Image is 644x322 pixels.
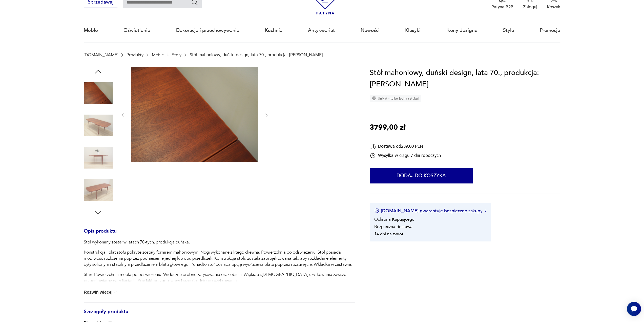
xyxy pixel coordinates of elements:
p: Stół wykonany został w latach 70-tych, produkcja duńska. [84,239,355,245]
p: 3799,00 zł [370,122,405,134]
h3: Opis produktu [84,229,355,239]
a: Kuchnia [265,19,282,42]
a: Antykwariat [308,19,335,42]
a: Ikony designu [446,19,477,42]
img: Zdjęcie produktu Stół mahoniowy, duński design, lata 70., produkcja: Dania [84,143,113,172]
p: Stan: Powierzchnia mebla po odświeżeniu. Widoczne drobne zarysowania oraz obicia. Większe ś[DEMOG... [84,272,355,284]
p: Konstrukcja i blat stołu pokryte zostały fornirem mahoniowym. Nogi wykonane z litego drewna. Powi... [84,249,355,268]
a: Klasyki [405,19,421,42]
img: Zdjęcie produktu Stół mahoniowy, duński design, lata 70., produkcja: Dania [84,176,113,204]
img: Zdjęcie produktu Stół mahoniowy, duński design, lata 70., produkcja: Dania [84,79,113,108]
img: Zdjęcie produktu Stół mahoniowy, duński design, lata 70., produkcja: Dania [131,67,258,162]
p: Stół mahoniowy, duński design, lata 70., produkcja: [PERSON_NAME] [190,52,323,57]
a: Produkty [127,52,143,57]
img: Zdjęcie produktu Stół mahoniowy, duński design, lata 70., produkcja: Dania [84,111,113,140]
a: Promocje [540,19,560,42]
a: Oświetlenie [123,19,150,42]
a: Style [503,19,514,42]
button: Rozwiń więcej [84,290,118,295]
div: Unikat - tylko jedna sztuka! [370,95,421,102]
div: Dostawa od 239,00 PLN [370,143,441,149]
img: Ikona diamentu [372,96,376,101]
img: Ikona dostawy [370,143,376,149]
button: Dodaj do koszyka [370,168,473,183]
a: Nowości [361,19,380,42]
div: Wysyłka w ciągu 7 dni roboczych [370,153,441,159]
img: Ikona strzałki w prawo [485,210,486,212]
p: Zaloguj [523,4,537,10]
iframe: Smartsupp widget button [627,302,641,316]
h1: Stół mahoniowy, duński design, lata 70., produkcja: [PERSON_NAME] [370,67,560,90]
a: Stoły [172,52,181,57]
a: [DOMAIN_NAME] [84,52,118,57]
a: Sprzedawaj [84,1,118,5]
li: Bezpieczna dostawa [374,224,412,230]
li: 14 dni na zwrot [374,231,403,237]
li: Ochrona Kupującego [374,216,414,222]
p: Patyna B2B [491,4,513,10]
img: chevron down [113,290,118,295]
h3: Szczegóły produktu [84,310,355,320]
button: [DOMAIN_NAME] gwarantuje bezpieczne zakupy [374,208,486,214]
a: Meble [84,19,98,42]
a: Dekoracje i przechowywanie [176,19,239,42]
p: Koszyk [547,4,560,10]
img: Ikona certyfikatu [374,208,379,213]
a: Meble [152,52,164,57]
